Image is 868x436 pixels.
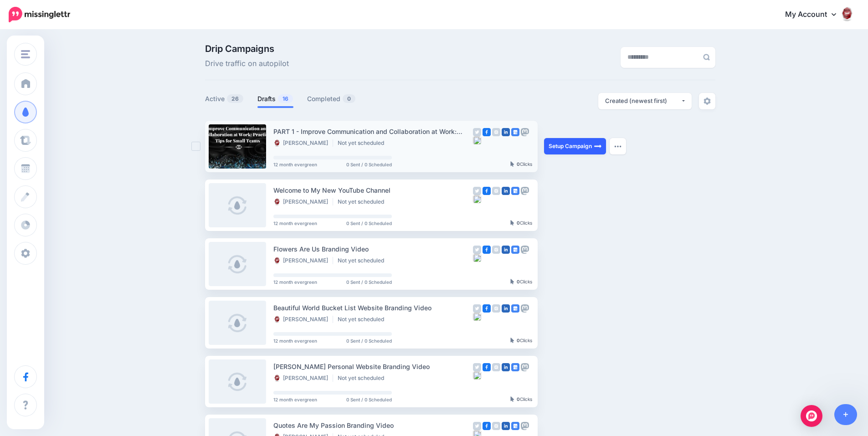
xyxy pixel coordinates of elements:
img: linkedin-square.png [502,187,510,195]
a: Active26 [205,93,244,104]
li: Not yet scheduled [338,316,389,323]
img: facebook-square.png [483,422,491,430]
span: Drive traffic on autopilot [205,58,289,70]
img: facebook-square.png [483,304,491,313]
img: instagram-grey-square.png [492,304,500,313]
li: [PERSON_NAME] [273,374,333,382]
div: Clicks [510,162,532,167]
li: [PERSON_NAME] [273,198,333,205]
img: google_business-square.png [511,422,519,430]
div: Quotes Are My Passion Branding Video [273,420,473,431]
div: Flowers Are Us Branding Video [273,244,473,254]
span: 0 [343,94,355,103]
li: [PERSON_NAME] [273,316,333,323]
span: Drip Campaigns [205,44,289,53]
img: linkedin-square.png [502,128,510,136]
img: search-grey-6.png [703,54,710,61]
b: 0 [517,161,520,167]
img: linkedin-square.png [502,304,510,313]
img: menu.png [21,50,30,58]
b: 0 [517,396,520,402]
img: google_business-square.png [511,304,519,313]
img: twitter-grey-square.png [473,128,481,136]
li: Not yet scheduled [338,198,389,205]
span: 26 [227,94,243,103]
span: 12 month evergreen [273,221,317,226]
li: Not yet scheduled [338,374,389,382]
img: instagram-grey-square.png [492,246,500,254]
div: PART 1 - Improve Communication and Collaboration at Work: Practical Tips for Small Teams [273,126,473,137]
img: instagram-grey-square.png [492,422,500,430]
img: twitter-grey-square.png [473,304,481,313]
img: pointer-grey-darker.png [510,161,514,167]
img: twitter-grey-square.png [473,246,481,254]
a: My Account [776,4,854,26]
div: Beautiful World Bucket List Website Branding Video [273,303,473,313]
img: linkedin-square.png [502,363,510,371]
span: 12 month evergreen [273,339,317,343]
a: Completed0 [307,93,356,104]
div: Clicks [510,221,532,226]
li: [PERSON_NAME] [273,139,333,147]
a: Drafts16 [257,93,293,104]
img: google_business-square.png [511,246,519,254]
img: pointer-grey-darker.png [510,279,514,284]
img: bluesky-grey-square.png [473,195,481,203]
img: mastodon-grey-square.png [521,246,529,254]
img: pointer-grey-darker.png [510,220,514,226]
img: instagram-grey-square.png [492,363,500,371]
span: 0 Sent / 0 Scheduled [346,162,392,167]
div: Clicks [510,397,532,402]
img: linkedin-square.png [502,246,510,254]
img: mastodon-grey-square.png [521,363,529,371]
img: pointer-grey-darker.png [510,396,514,402]
li: [PERSON_NAME] [273,257,333,264]
img: settings-grey.png [704,97,711,105]
img: google_business-square.png [511,187,519,195]
img: pointer-grey-darker.png [510,338,514,343]
img: instagram-grey-square.png [492,187,500,195]
img: bluesky-grey-square.png [473,254,481,262]
b: 0 [517,338,520,343]
span: 0 Sent / 0 Scheduled [346,280,392,284]
div: [PERSON_NAME] Personal Website Branding Video [273,361,473,372]
button: Created (newest first) [598,93,692,109]
div: Created (newest first) [605,97,681,105]
a: Setup Campaign [544,138,606,154]
b: 0 [517,220,520,226]
li: Not yet scheduled [338,139,389,147]
span: 12 month evergreen [273,397,317,402]
img: mastodon-grey-square.png [521,187,529,195]
img: facebook-square.png [483,363,491,371]
img: twitter-grey-square.png [473,422,481,430]
span: 12 month evergreen [273,162,317,167]
span: 0 Sent / 0 Scheduled [346,397,392,402]
img: facebook-square.png [483,128,491,136]
div: Clicks [510,279,532,285]
div: Welcome to My New YouTube Channel [273,185,473,195]
img: bluesky-grey-square.png [473,371,481,380]
img: facebook-square.png [483,187,491,195]
img: arrow-long-right-white.png [594,143,601,150]
span: 12 month evergreen [273,280,317,284]
span: 0 Sent / 0 Scheduled [346,339,392,343]
img: mastodon-grey-square.png [521,304,529,313]
img: dots.png [614,145,621,148]
img: google_business-square.png [511,363,519,371]
img: google_business-square.png [511,128,519,136]
div: Open Intercom Messenger [801,405,822,427]
b: 0 [517,279,520,284]
img: bluesky-grey-square.png [473,313,481,321]
img: twitter-grey-square.png [473,363,481,371]
img: mastodon-grey-square.png [521,128,529,136]
li: Not yet scheduled [338,257,389,264]
img: mastodon-grey-square.png [521,422,529,430]
img: instagram-grey-square.png [492,128,500,136]
img: Missinglettr [9,7,70,22]
img: facebook-square.png [483,246,491,254]
span: 16 [278,94,293,103]
img: twitter-grey-square.png [473,187,481,195]
img: bluesky-grey-square.png [473,136,481,144]
img: linkedin-square.png [502,422,510,430]
span: 0 Sent / 0 Scheduled [346,221,392,226]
